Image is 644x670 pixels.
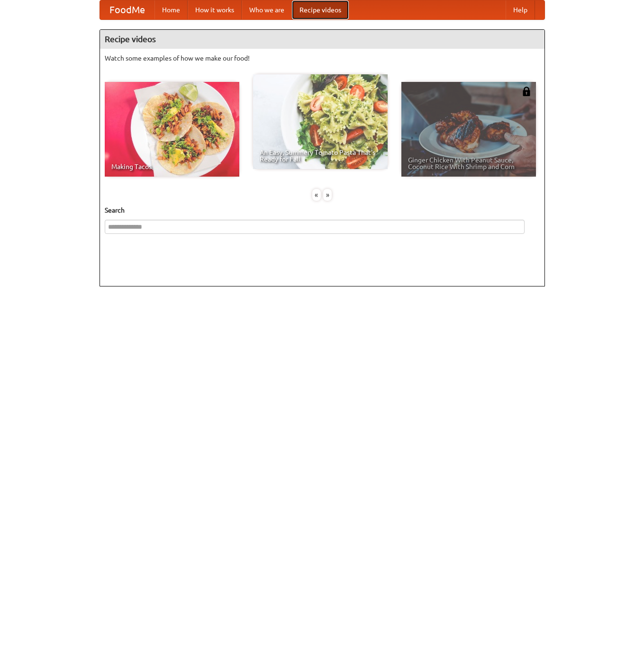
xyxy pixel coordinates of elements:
a: How it works [188,0,242,19]
a: FoodMe [100,0,154,19]
a: Help [506,0,535,19]
a: Home [154,0,188,19]
span: An Easy, Summery Tomato Pasta That's Ready for Fall [260,149,381,162]
a: An Easy, Summery Tomato Pasta That's Ready for Fall [253,74,388,169]
img: 483408.png [522,87,531,96]
div: » [323,189,332,201]
h4: Recipe videos [100,30,544,49]
p: Watch some examples of how we make our food! [105,54,540,63]
a: Making Tacos [105,82,239,177]
a: Who we are [242,0,292,19]
div: « [312,189,321,201]
a: Recipe videos [292,0,349,19]
h5: Search [105,205,540,215]
span: Making Tacos [111,163,233,170]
